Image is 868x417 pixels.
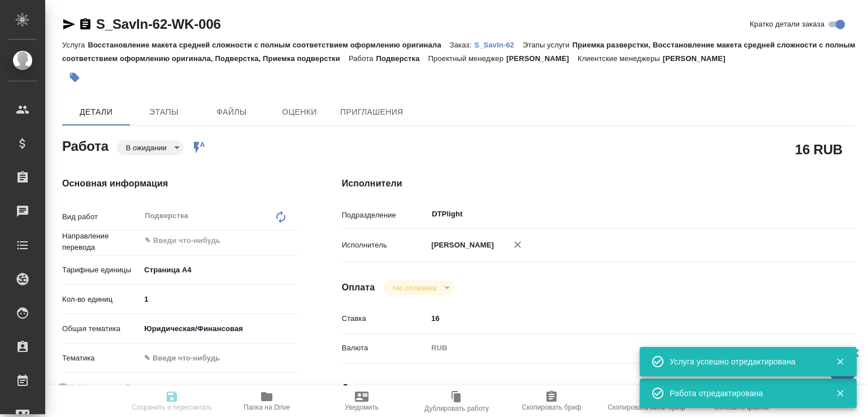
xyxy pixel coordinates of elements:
[474,41,523,49] p: S_SavIn-62
[62,294,140,305] p: Кол-во единиц
[140,319,296,338] div: Юридическая/Финансовая
[427,310,813,327] input: ✎ Введи что-нибудь
[144,353,283,364] div: ✎ Введи что-нибудь
[670,388,819,399] div: Работа отредактирована
[140,291,296,307] input: ✎ Введи что-нибудь
[505,232,530,257] button: Удалить исполнителя
[62,231,140,253] p: Направление перевода
[144,234,255,247] input: ✎ Введи что-нибудь
[342,313,428,324] p: Ставка
[342,240,428,251] p: Исполнитель
[504,385,599,417] button: Скопировать бриф
[342,342,428,354] p: Валюта
[474,40,523,49] a: S_SavIn-62
[578,54,663,63] p: Клиентские менеджеры
[62,65,87,90] button: Добавить тэг
[314,385,409,417] button: Уведомить
[384,280,453,296] div: В ожидании
[522,403,581,411] span: Скопировать бриф
[88,41,449,49] p: Восстановление макета средней сложности с полным соответствием оформлению оригинала
[345,403,379,411] span: Уведомить
[140,349,296,368] div: ✎ Введи что-нибудь
[272,105,327,119] span: Оценки
[96,16,221,32] a: S_SavIn-62-WK-006
[62,211,140,223] p: Вид работ
[290,240,293,242] button: Open
[424,405,489,412] span: Дублировать работу
[62,135,108,155] h2: Работа
[376,54,428,63] p: Подверстка
[124,385,219,417] button: Сохранить и пересчитать
[599,385,694,417] button: Скопировать мини-бриф
[342,177,856,190] h4: Исполнители
[607,403,685,411] span: Скопировать мини-бриф
[427,240,494,251] p: [PERSON_NAME]
[828,357,852,367] button: Закрыть
[62,353,140,364] p: Тематика
[69,105,123,119] span: Детали
[244,403,290,411] span: Папка на Drive
[79,382,150,393] span: Нотариальный заказ
[340,105,403,119] span: Приглашения
[663,54,734,63] p: [PERSON_NAME]
[342,381,856,395] h4: Дополнительно
[349,54,376,63] p: Работа
[523,41,572,49] p: Этапы услуги
[205,105,259,119] span: Файлы
[62,41,88,49] p: Услуга
[750,19,824,30] span: Кратко детали заказа
[132,403,212,411] span: Сохранить и пересчитать
[79,18,92,31] button: Скопировать ссылку
[506,54,578,63] p: [PERSON_NAME]
[409,385,504,417] button: Дублировать работу
[137,105,191,119] span: Этапы
[62,323,140,335] p: Общая тематика
[389,283,440,293] button: Не оплачена
[828,388,852,398] button: Закрыть
[428,54,506,63] p: Проектный менеджер
[427,338,813,358] div: RUB
[342,210,428,221] p: Подразделение
[117,140,184,155] div: В ожидании
[795,140,843,159] h2: 16 RUB
[219,385,314,417] button: Папка на Drive
[140,260,296,280] div: Страница А4
[806,213,809,215] button: Open
[62,18,76,31] button: Скопировать ссылку для ЯМессенджера
[62,177,297,190] h4: Основная информация
[62,264,140,276] p: Тарифные единицы
[123,143,170,153] button: В ожидании
[342,281,375,294] h4: Оплата
[670,356,819,367] div: Услуга успешно отредактирована
[450,41,474,49] p: Заказ:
